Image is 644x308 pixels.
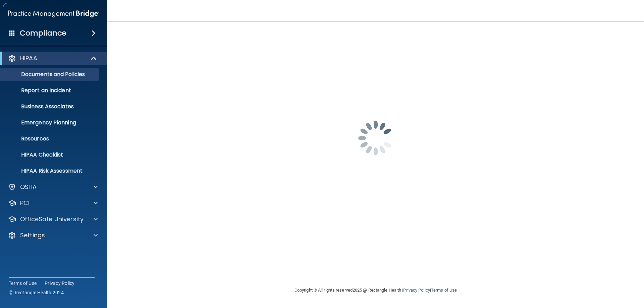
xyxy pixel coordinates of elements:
[9,289,64,296] span: Ⓒ Rectangle Health 2024
[4,135,96,142] p: Resources
[431,288,457,293] a: Terms of Use
[45,280,75,287] a: Privacy Policy
[20,54,37,62] p: HIPAA
[20,231,45,239] p: Settings
[9,280,37,287] a: Terms of Use
[8,215,98,223] a: OfficeSafe University
[4,168,96,174] p: HIPAA Risk Assessment
[20,183,37,191] p: OSHA
[4,151,96,158] p: HIPAA Checklist
[4,87,96,94] p: Report an Incident
[253,280,498,301] div: Copyright © All rights reserved 2025 @ Rectangle Health | |
[8,183,98,191] a: OSHA
[8,7,99,20] img: PMB logo
[8,54,97,62] a: HIPAA
[403,288,430,293] a: Privacy Policy
[528,260,636,287] iframe: Drift Widget Chat Controller
[8,199,98,207] a: PCI
[20,215,84,223] p: OfficeSafe University
[20,28,66,38] h4: Compliance
[8,231,98,239] a: Settings
[4,103,96,110] p: Business Associates
[4,119,96,126] p: Emergency Planning
[4,71,96,78] p: Documents and Policies
[20,199,30,207] p: PCI
[342,105,409,172] img: spinner.e123f6fc.gif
